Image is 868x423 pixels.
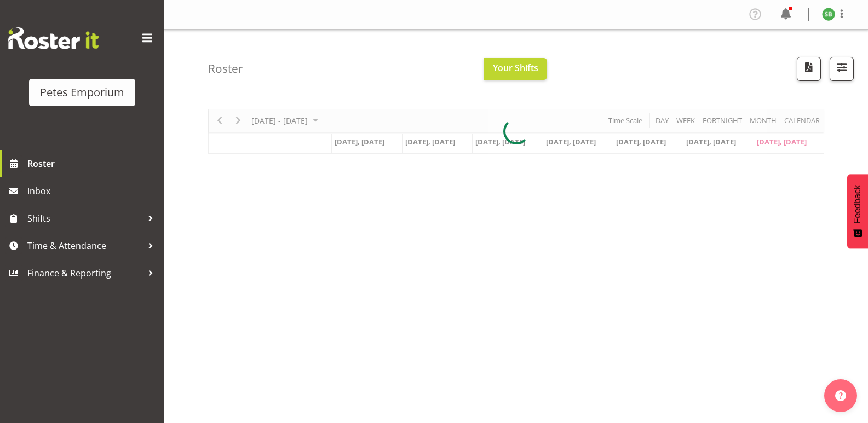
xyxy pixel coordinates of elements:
button: Your Shifts [484,58,547,80]
img: help-xxl-2.png [835,390,846,401]
div: Petes Emporium [40,84,124,101]
span: Feedback [853,185,863,223]
img: Rosterit website logo [8,27,99,49]
button: Filter Shifts [830,57,854,81]
span: Finance & Reporting [27,265,142,281]
span: Roster [27,155,159,172]
button: Feedback - Show survey [847,174,868,248]
img: stephanie-burden9828.jpg [822,8,835,21]
button: Download a PDF of the roster according to the set date range. [797,57,821,81]
span: Shifts [27,210,142,227]
span: Time & Attendance [27,237,142,254]
span: Inbox [27,183,159,199]
h4: Roster [208,62,243,75]
span: Your Shifts [493,62,538,74]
